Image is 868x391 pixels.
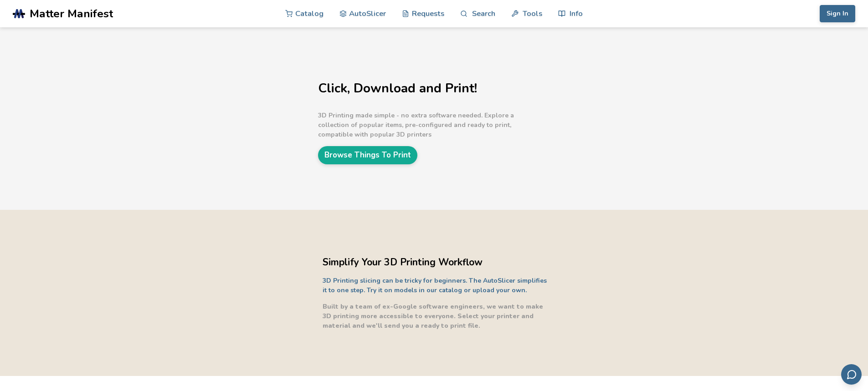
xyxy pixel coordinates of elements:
[323,255,550,269] h2: Simplify Your 3D Printing Workflow
[318,81,546,96] h1: Click, Download and Print!
[318,111,546,139] p: 3D Printing made simple - no extra software needed. Explore a collection of popular items, pre-co...
[30,7,113,20] span: Matter Manifest
[841,364,862,385] button: Send feedback via email
[820,5,855,22] button: Sign In
[318,146,417,164] a: Browse Things To Print
[323,302,550,330] p: Built by a team of ex-Google software engineers, we want to make 3D printing more accessible to e...
[323,276,550,295] p: 3D Printing slicing can be tricky for beginners. The AutoSlicer simplifies it to one step. Try it...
